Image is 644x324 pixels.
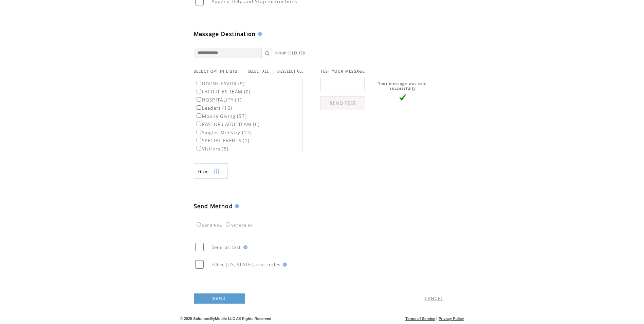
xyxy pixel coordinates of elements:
[226,222,230,227] input: Scheduled
[281,263,287,267] img: help.gif
[197,130,201,134] input: Singles Ministry (13)
[194,293,245,304] a: SEND
[248,69,269,74] a: SELECT ALL
[399,94,406,101] img: vLarge.png
[439,317,464,321] a: Privacy Policy
[425,295,444,302] a: CANCEL
[197,146,201,150] input: Visitors (8)
[224,223,253,227] label: Scheduled
[320,96,365,110] a: SEND TEST
[195,121,260,127] label: PASTORS AIDE TEAM (6)
[197,138,201,142] input: SPECIAL EVENTS (1)
[213,164,219,179] img: filters.png
[277,69,303,74] a: DESELECT ALL
[195,97,242,103] label: HOSPITALITY (1)
[197,122,201,126] input: PASTORS AIDE TEAM (6)
[194,202,233,210] span: Send Method
[195,105,233,111] label: Leaders (16)
[195,138,250,144] label: SPECIAL EVENTS (1)
[197,105,201,110] input: Leaders (16)
[195,80,245,87] label: DIVINE FAVOR (9)
[405,317,435,321] a: Terms of Service
[195,146,229,152] label: Visitors (8)
[320,69,365,74] span: TEST YOUR MESSAGE
[256,32,262,36] img: help.gif
[198,168,210,174] span: Show filters
[378,81,427,91] span: Your message was sent successfully
[180,317,272,321] span: © 2025 SolutionsByMobile LLC All Rights Reserved
[197,81,201,85] input: DIVINE FAVOR (9)
[195,89,251,95] label: FACILITIES TEAM (0)
[272,68,275,74] span: |
[197,97,201,102] input: HOSPITALITY (1)
[195,113,247,119] label: Mobile Giving (57)
[194,69,238,74] span: SELECT OPT-IN LISTS
[241,245,247,249] img: help.gif
[195,223,223,227] label: Send Now
[275,51,306,55] a: SHOW SELECTED
[436,317,437,321] span: |
[211,244,241,250] span: Send as test
[194,163,228,179] a: Filter
[211,262,281,268] span: Filter [US_STATE] area codes
[195,129,252,136] label: Singles Ministry (13)
[197,113,201,118] input: Mobile Giving (57)
[197,222,201,227] input: Send Now
[197,89,201,93] input: FACILITIES TEAM (0)
[233,204,239,208] img: help.gif
[194,30,256,38] span: Message Destination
